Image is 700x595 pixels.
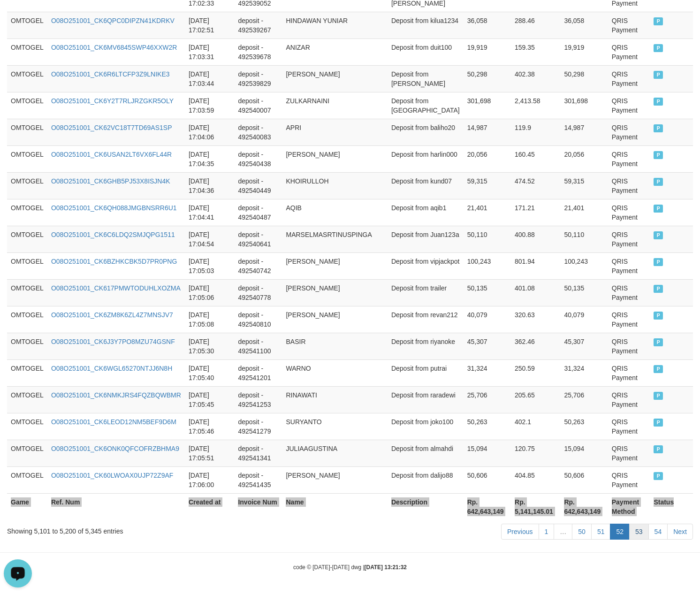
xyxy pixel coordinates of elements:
th: Created at [185,493,235,520]
td: deposit - 492540007 [234,92,282,119]
button: Open LiveChat chat widget [4,4,32,32]
a: O08O251001_CK6R6LTCFP3Z9LNIKE3 [51,70,170,78]
span: PAID [654,17,663,25]
td: QRIS Payment [608,359,650,386]
th: Payment Method [608,493,650,520]
td: [DATE] 17:04:06 [185,119,235,145]
td: 45,307 [464,333,511,359]
td: OMTOGEL [7,306,47,333]
td: 120.75 [511,440,560,466]
td: deposit - 492540641 [234,226,282,252]
td: OMTOGEL [7,119,47,145]
td: Deposit from dalijo88 [388,466,464,493]
td: ANIZAR [282,38,387,65]
td: [DATE] 17:05:03 [185,252,235,279]
th: Ref. Num [47,493,185,520]
td: 45,307 [560,333,608,359]
td: 159.35 [511,38,560,65]
td: OMTOGEL [7,12,47,38]
td: APRI [282,119,387,145]
td: OMTOGEL [7,65,47,92]
td: 100,243 [560,252,608,279]
a: O08O251001_CK6MV6845SWP46XXW2R [51,44,177,51]
td: ZULKARNAINI [282,92,387,119]
td: 15,094 [560,440,608,466]
td: 474.52 [511,172,560,199]
td: Deposit from almahdi [388,440,464,466]
td: 401.08 [511,279,560,306]
td: 21,401 [560,199,608,226]
td: [PERSON_NAME] [282,306,387,333]
td: 19,919 [464,38,511,65]
span: PAID [654,365,663,373]
a: O08O251001_CK60LWOAX0UJP72Z9AF [51,472,173,479]
td: 50,263 [464,413,511,440]
a: Previous [501,524,539,540]
th: Rp. 642,643,149 [560,493,608,520]
td: Deposit from [GEOGRAPHIC_DATA] [388,92,464,119]
td: QRIS Payment [608,38,650,65]
td: QRIS Payment [608,252,650,279]
td: AQIB [282,199,387,226]
td: 59,315 [560,172,608,199]
small: code © [DATE]-[DATE] dwg | [293,564,407,571]
td: OMTOGEL [7,413,47,440]
td: QRIS Payment [608,226,650,252]
a: … [554,524,572,540]
td: 50,110 [560,226,608,252]
td: 15,094 [464,440,511,466]
td: [PERSON_NAME] [282,279,387,306]
td: [DATE] 17:05:30 [185,333,235,359]
td: OMTOGEL [7,440,47,466]
td: OMTOGEL [7,92,47,119]
td: KHOIRULLOH [282,172,387,199]
td: OMTOGEL [7,279,47,306]
td: [DATE] 17:02:51 [185,12,235,38]
a: Next [667,524,693,540]
span: PAID [654,445,663,453]
td: Deposit from vipjackpot [388,252,464,279]
td: QRIS Payment [608,92,650,119]
td: [DATE] 17:05:08 [185,306,235,333]
span: PAID [654,312,663,320]
td: deposit - 492540742 [234,252,282,279]
td: [DATE] 17:04:41 [185,199,235,226]
span: PAID [654,71,663,79]
td: [DATE] 17:06:00 [185,466,235,493]
td: 31,324 [464,359,511,386]
td: 50,606 [560,466,608,493]
a: O08O251001_CK6QH088JMGBNSRR6U1 [51,204,177,212]
td: 205.65 [511,386,560,413]
td: deposit - 492541279 [234,413,282,440]
td: [PERSON_NAME] [282,145,387,172]
td: [PERSON_NAME] [282,252,387,279]
span: PAID [654,124,663,132]
td: [DATE] 17:04:36 [185,172,235,199]
td: deposit - 492540778 [234,279,282,306]
td: deposit - 492540438 [234,145,282,172]
td: 36,058 [464,12,511,38]
a: O08O251001_CK6WGL65270NTJJ6N8H [51,365,172,372]
td: deposit - 492541253 [234,386,282,413]
td: QRIS Payment [608,279,650,306]
td: [DATE] 17:04:54 [185,226,235,252]
span: PAID [654,285,663,293]
strong: [DATE] 13:21:32 [365,564,407,571]
td: [DATE] 17:05:40 [185,359,235,386]
td: OMTOGEL [7,333,47,359]
th: Rp. 5,141,145.01 [511,493,560,520]
td: deposit - 492539678 [234,38,282,65]
td: OMTOGEL [7,252,47,279]
span: PAID [654,178,663,186]
td: 20,056 [560,145,608,172]
td: QRIS Payment [608,65,650,92]
a: 1 [539,524,555,540]
td: [DATE] 17:05:46 [185,413,235,440]
td: QRIS Payment [608,172,650,199]
td: 50,135 [560,279,608,306]
td: deposit - 492540083 [234,119,282,145]
td: 2,413.58 [511,92,560,119]
td: QRIS Payment [608,466,650,493]
td: deposit - 492539829 [234,65,282,92]
td: [DATE] 17:05:45 [185,386,235,413]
